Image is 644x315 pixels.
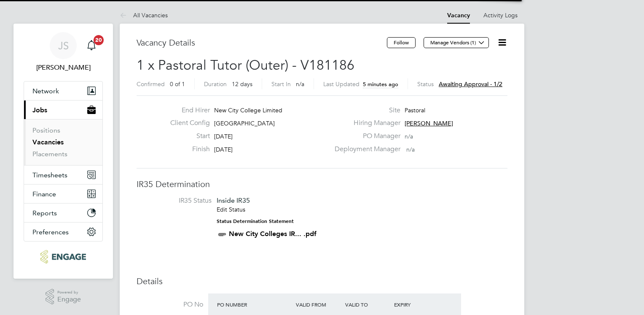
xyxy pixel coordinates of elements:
span: [PERSON_NAME] [405,119,453,127]
a: Edit Status [217,206,245,213]
label: Last Updated [323,80,360,88]
span: n/a [406,146,415,153]
a: Powered byEngage [46,289,81,305]
img: ncclondon-logo-retina.png [40,250,86,263]
div: Valid To [343,297,392,312]
a: Vacancies [32,138,64,146]
a: Placements [32,150,67,158]
button: Reports [24,204,102,222]
label: Hiring Manager [330,119,400,128]
label: Deployment Manager [330,145,400,154]
span: 5 minutes ago [363,81,398,88]
label: Duration [204,80,227,88]
span: Preferences [32,228,69,236]
a: Positions [32,126,60,134]
span: [GEOGRAPHIC_DATA] [214,119,275,127]
span: 20 [94,35,104,45]
span: Timesheets [32,171,67,179]
strong: Status Determination Statement [217,218,294,224]
a: Vacancy [447,12,470,19]
span: Inside IR35 [217,196,250,204]
span: [DATE] [214,133,233,140]
span: 0 of 1 [170,80,185,88]
span: New City College Limited [214,106,282,114]
span: Reports [32,209,57,217]
button: Finance [24,185,102,203]
label: Status [417,80,434,88]
button: Follow [387,37,416,48]
a: 20 [83,32,100,59]
div: Expiry [392,297,441,312]
span: n/a [296,80,304,88]
button: Network [24,81,102,100]
h3: Details [137,276,507,287]
button: Preferences [24,223,102,241]
span: n/a [405,133,413,140]
button: Timesheets [24,166,102,184]
span: 1 x Pastoral Tutor (Outer) - V181186 [137,57,354,73]
button: Jobs [24,100,102,119]
span: Awaiting approval - 1/2 [439,80,502,88]
a: JS[PERSON_NAME] [24,32,103,73]
label: Start In [271,80,291,88]
a: Go to home page [24,250,103,263]
span: Finance [32,190,56,198]
label: Finish [164,145,210,154]
span: Powered by [57,289,81,296]
h3: IR35 Determination [137,179,507,190]
label: Confirmed [137,80,165,88]
span: Engage [57,296,81,303]
label: Start [164,132,210,141]
label: Client Config [164,119,210,128]
label: End Hirer [164,106,210,115]
label: Site [330,106,400,115]
span: Pastoral [405,106,425,114]
span: Janet Smith [24,62,103,73]
div: Valid From [294,297,343,312]
span: Jobs [32,106,47,114]
label: IR35 Status [145,196,212,205]
button: Manage Vendors (1) [424,37,489,48]
div: Jobs [24,119,102,165]
label: PO Manager [330,132,400,141]
a: Activity Logs [483,11,518,19]
span: 12 days [232,80,252,88]
span: Network [32,87,59,95]
label: PO No [137,300,203,309]
span: [DATE] [214,146,233,153]
h3: Vacancy Details [137,37,387,48]
span: JS [58,40,69,51]
a: All Vacancies [120,11,168,19]
a: New City Colleges IR... .pdf [229,230,317,238]
div: PO Number [215,297,294,312]
nav: Main navigation [13,24,113,279]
